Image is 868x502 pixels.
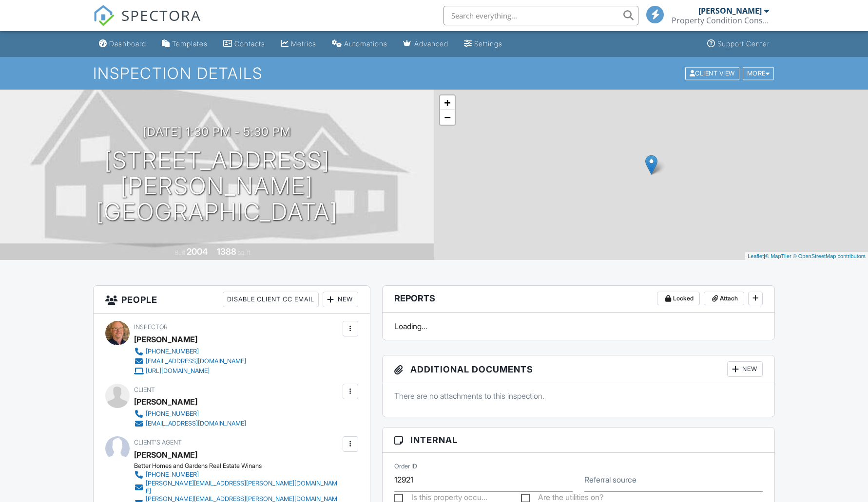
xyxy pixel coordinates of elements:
a: [PHONE_NUMBER] [134,470,340,480]
div: [URL][DOMAIN_NAME] [146,367,210,375]
div: [EMAIL_ADDRESS][DOMAIN_NAME] [146,357,246,365]
div: 1388 [217,246,236,257]
h3: Internal [383,428,775,453]
div: [PERSON_NAME][EMAIL_ADDRESS][PERSON_NAME][DOMAIN_NAME] [146,480,340,495]
p: There are no attachments to this inspection. [394,390,763,401]
span: Inspector [134,323,168,331]
div: [PERSON_NAME] [134,394,197,409]
div: Dashboard [109,39,146,48]
label: Referral source [584,474,637,485]
a: [PERSON_NAME] [134,447,197,462]
div: Support Center [717,39,770,48]
a: [PERSON_NAME][EMAIL_ADDRESS][PERSON_NAME][DOMAIN_NAME] [134,480,340,495]
a: Contacts [219,35,269,53]
a: Support Center [703,35,773,53]
div: Templates [172,39,208,48]
div: | [745,252,868,260]
label: Order ID [394,462,417,471]
a: Leaflet [748,253,764,259]
span: SPECTORA [121,5,201,25]
div: 2004 [187,246,208,257]
a: Dashboard [95,35,150,53]
a: Advanced [399,35,452,53]
a: Templates [158,35,212,53]
a: Metrics [277,35,320,53]
a: SPECTORA [93,13,201,34]
input: Search everything... [444,6,638,25]
div: [PHONE_NUMBER] [146,348,199,355]
h1: Inspection Details [93,65,775,82]
div: Property Condition Consulting [672,16,769,25]
a: [PHONE_NUMBER] [134,409,246,419]
a: Zoom in [440,95,455,110]
a: © OpenStreetMap contributors [793,253,866,259]
a: Automations (Basic) [328,35,391,53]
div: New [323,292,358,307]
a: [URL][DOMAIN_NAME] [134,366,246,376]
div: [PHONE_NUMBER] [146,410,199,418]
a: © MapTiler [765,253,791,259]
a: Settings [460,35,506,53]
a: Client View [684,69,742,76]
span: Client [134,386,155,393]
h3: People [94,286,370,314]
div: [PHONE_NUMBER] [146,471,199,479]
div: Client View [685,67,739,80]
a: [EMAIL_ADDRESS][DOMAIN_NAME] [134,356,246,366]
div: Metrics [291,39,316,48]
div: [PERSON_NAME] [134,332,197,347]
div: More [743,67,774,80]
div: Automations [344,39,387,48]
span: Client's Agent [134,439,182,446]
div: Settings [474,39,502,48]
div: [EMAIL_ADDRESS][DOMAIN_NAME] [146,420,246,428]
h3: [DATE] 1:30 pm - 5:30 pm [143,125,291,138]
span: Built [174,249,185,256]
div: Advanced [414,39,448,48]
a: Zoom out [440,110,455,125]
div: Disable Client CC Email [223,292,319,307]
div: Contacts [234,39,265,48]
img: The Best Home Inspection Software - Spectora [93,5,115,26]
div: New [727,361,763,377]
span: sq. ft. [238,249,251,256]
a: [PHONE_NUMBER] [134,347,246,356]
h3: Additional Documents [383,355,775,383]
div: [PERSON_NAME] [698,6,762,16]
a: [EMAIL_ADDRESS][DOMAIN_NAME] [134,419,246,428]
div: Better Homes and Gardens Real Estate Winans [134,462,348,470]
h1: [STREET_ADDRESS] [PERSON_NAME][GEOGRAPHIC_DATA] [16,148,419,224]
